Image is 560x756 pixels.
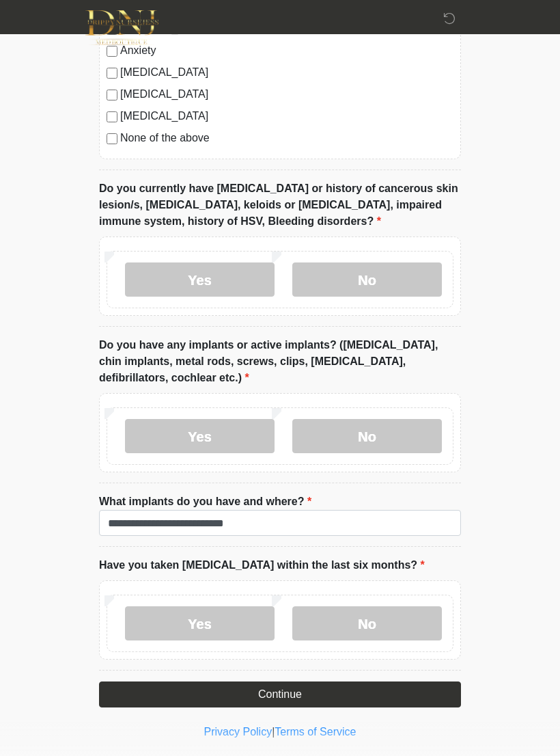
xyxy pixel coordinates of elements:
a: Terms of Service [275,726,356,738]
label: Yes [125,419,275,453]
label: No [292,262,442,297]
label: [MEDICAL_DATA] [120,86,453,103]
label: Do you have any implants or active implants? ([MEDICAL_DATA], chin implants, metal rods, screws, ... [99,337,461,386]
a: Privacy Policy [204,726,272,738]
input: None of the above [107,133,117,144]
a: | [272,726,275,738]
label: None of the above [120,130,453,146]
label: [MEDICAL_DATA] [120,108,453,124]
label: Yes [125,262,275,297]
label: What implants do you have and where? [99,494,311,510]
input: [MEDICAL_DATA] [107,111,117,122]
label: Do you currently have [MEDICAL_DATA] or history of cancerous skin lesion/s, [MEDICAL_DATA], keloi... [99,180,461,230]
label: No [292,606,442,640]
label: [MEDICAL_DATA] [120,64,453,81]
img: DNJ Med Boutique Logo [85,10,158,45]
label: Yes [125,606,275,640]
button: Continue [99,681,461,707]
input: [MEDICAL_DATA] [107,68,117,79]
label: Have you taken [MEDICAL_DATA] within the last six months? [99,557,425,573]
label: No [292,419,442,453]
input: [MEDICAL_DATA] [107,90,117,100]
